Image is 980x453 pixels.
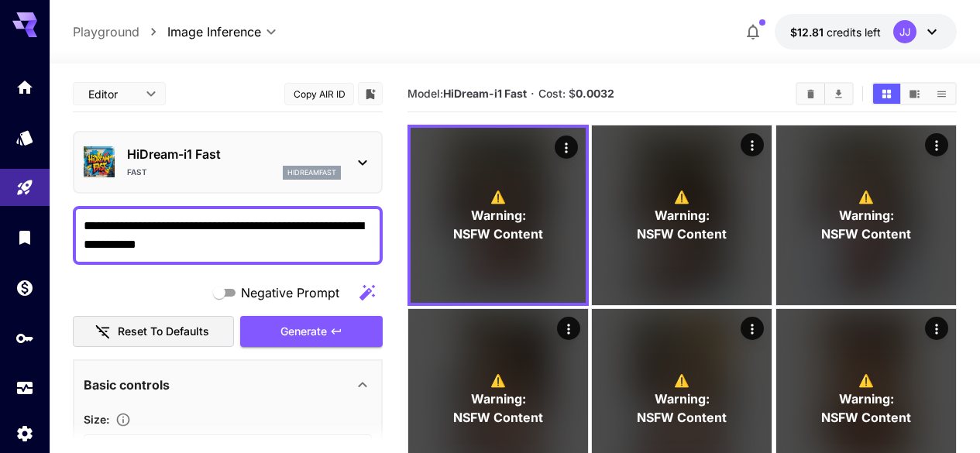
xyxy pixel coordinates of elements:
[88,86,136,102] span: Editor
[73,22,167,41] nav: breadcrumb
[15,178,34,197] div: Playground
[15,228,34,247] div: Library
[531,84,535,103] p: ·
[872,82,957,105] div: Show media in grid viewShow media in video viewShow media in list view
[821,225,911,243] span: NSFW Content
[925,317,948,340] div: Actions
[15,379,34,398] div: Usage
[741,317,765,340] div: Actions
[675,187,690,206] span: ⚠️
[284,83,354,105] button: Copy AIR ID
[471,390,526,408] span: Warning:
[407,87,527,100] span: Model:
[287,167,336,178] p: hidreamfast
[858,187,874,206] span: ⚠️
[638,225,727,243] span: NSFW Content
[15,77,34,97] div: Home
[873,84,900,104] button: Show media in grid view
[775,14,957,50] button: $12.80613JJ
[790,26,827,39] span: $12.81
[240,316,383,348] button: Generate
[901,84,928,104] button: Show media in video view
[655,390,710,408] span: Warning:
[84,139,372,186] div: HiDream-i1 FastFasthidreamfast
[109,412,137,427] button: Adjust the dimensions of the generated image by specifying its width and height in pixels, or sel...
[490,371,506,390] span: ⚠️
[655,206,710,225] span: Warning:
[73,22,139,41] a: Playground
[453,408,543,427] span: NSFW Content
[555,136,578,159] div: Actions
[638,408,727,427] span: NSFW Content
[538,87,614,100] span: Cost: $
[490,187,506,206] span: ⚠️
[84,366,372,403] div: Basic controls
[363,84,377,103] button: Add to library
[15,424,34,443] div: Settings
[893,20,916,43] div: JJ
[241,283,339,302] span: Negative Prompt
[15,278,34,297] div: Wallet
[127,145,341,163] p: HiDream-i1 Fast
[796,82,854,105] div: Clear AllDownload All
[827,26,881,39] span: credits left
[821,408,911,427] span: NSFW Content
[557,317,580,340] div: Actions
[925,133,948,156] div: Actions
[167,22,261,41] span: Image Inference
[825,84,852,104] button: Download All
[15,128,34,147] div: Models
[797,84,824,104] button: Clear All
[858,371,874,390] span: ⚠️
[84,413,109,426] span: Size :
[838,206,893,225] span: Warning:
[443,87,527,100] b: HiDream-i1 Fast
[15,328,34,348] div: API Keys
[675,371,690,390] span: ⚠️
[453,225,543,243] span: NSFW Content
[838,390,893,408] span: Warning:
[576,87,614,100] b: 0.0032
[280,322,327,341] span: Generate
[741,133,765,156] div: Actions
[790,24,881,40] div: $12.80613
[127,166,147,178] p: Fast
[928,84,955,104] button: Show media in list view
[84,376,170,394] p: Basic controls
[73,316,234,348] button: Reset to defaults
[471,206,526,225] span: Warning:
